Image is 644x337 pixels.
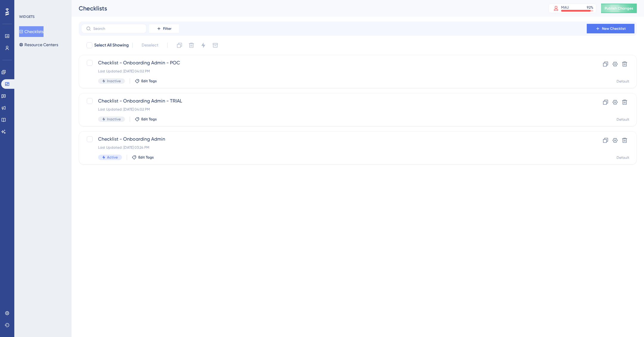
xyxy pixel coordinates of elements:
span: Inactive [107,79,121,83]
div: Last Updated: [DATE] 04:02 PM [98,107,570,112]
button: Resource Centers [19,39,58,50]
span: Deselect [142,42,158,49]
span: Edit Tags [138,155,154,160]
button: Publish Changes [601,4,637,13]
span: Checklist - Onboarding Admin [98,136,570,143]
button: Filter [149,24,179,33]
span: Active [107,155,118,160]
span: Edit Tags [141,117,157,122]
div: Last Updated: [DATE] 04:02 PM [98,69,570,74]
button: Edit Tags [135,117,157,122]
button: Edit Tags [132,155,154,160]
div: 92 % [587,5,593,10]
button: Edit Tags [135,79,157,83]
span: Inactive [107,117,121,122]
input: Search [93,27,142,31]
span: Checklist - Onboarding Admin - TRIAL [98,97,570,105]
button: Checklists [19,26,44,37]
div: WIDGETS [19,14,35,19]
div: Checklists [79,4,534,13]
span: Select All Showing [94,42,129,49]
span: Filter [163,26,171,31]
span: Edit Tags [141,79,157,83]
div: MAU [561,5,569,10]
div: Default [617,155,629,160]
span: Checklist - Onboarding Admin - POC [98,59,570,66]
span: Publish Changes [605,6,633,11]
div: Last Updated: [DATE] 03:24 PM [98,145,570,150]
button: New Checklist [587,24,634,33]
button: Deselect [136,40,164,51]
div: Default [617,79,629,84]
span: New Checklist [602,26,626,31]
div: Default [617,117,629,122]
